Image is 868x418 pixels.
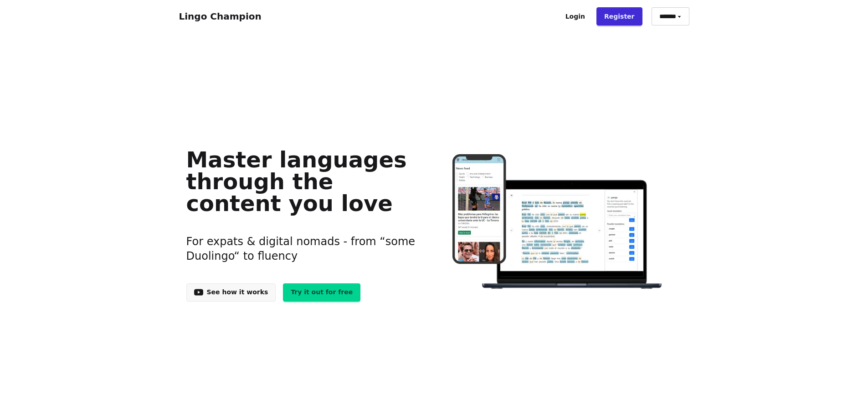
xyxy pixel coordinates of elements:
h1: Master languages through the content you love [186,149,420,214]
a: Register [596,7,642,25]
a: Lingo Champion [179,11,262,22]
a: See how it works [186,283,276,302]
h3: For expats & digital nomads - from “some Duolingo“ to fluency [186,223,420,274]
a: Login [558,7,593,25]
a: Try it out for free [283,283,360,302]
img: Learn languages online [434,154,682,290]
